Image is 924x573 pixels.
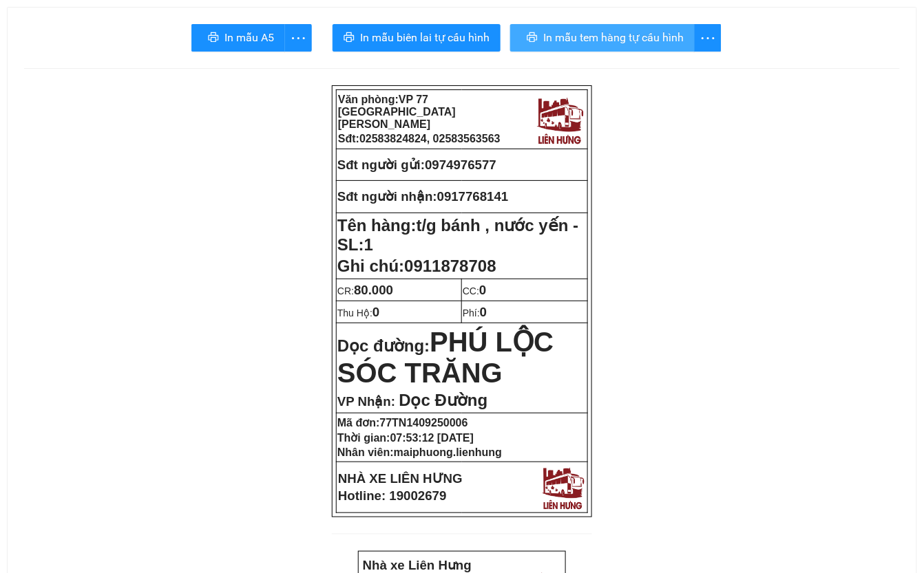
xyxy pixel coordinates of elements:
strong: Phiếu gửi hàng [56,89,150,104]
span: 80.000 [354,283,393,297]
span: 0974976577 [425,158,496,172]
strong: Dọc đường: [337,336,554,386]
span: CC: [463,285,487,296]
strong: Văn phòng: [338,94,456,130]
span: 0 [479,283,486,297]
span: more [695,30,721,47]
strong: NHÀ XE LIÊN HƯNG [338,471,463,486]
strong: Tên hàng: [337,216,578,254]
button: more [284,24,312,52]
span: 0 [372,305,379,319]
strong: Sđt người gửi: [337,158,425,172]
span: Dọc Đường [399,391,487,409]
span: Phí: [463,307,487,318]
span: Thu Hộ: [337,307,379,318]
span: VP 77 [GEOGRAPHIC_DATA][PERSON_NAME] [338,94,456,130]
button: more [694,24,722,52]
strong: VP: 77 [GEOGRAPHIC_DATA][PERSON_NAME][GEOGRAPHIC_DATA] [5,24,142,84]
strong: Mã đơn: [337,417,468,429]
strong: Nhà xe Liên Hưng [5,7,114,21]
span: maiphuong.lienhung [394,446,502,458]
img: logo [148,17,202,74]
span: CR: [337,285,393,296]
span: printer [208,32,219,45]
strong: Nhân viên: [337,446,502,458]
span: 0911878708 [404,257,496,275]
span: Ghi chú: [337,257,496,275]
button: printerIn mẫu A5 [191,24,285,52]
span: 1 [364,235,373,254]
span: VP Nhận: [337,394,395,409]
button: printerIn mẫu biên lai tự cấu hình [333,24,501,52]
span: In mẫu tem hàng tự cấu hình [543,29,684,46]
strong: Thời gian: [337,432,474,444]
button: printerIn mẫu tem hàng tự cấu hình [510,24,695,52]
img: logo [534,94,586,146]
strong: Sđt: [338,133,501,144]
strong: Sđt người nhận: [337,189,437,204]
span: printer [344,32,355,45]
span: more [285,30,311,47]
span: printer [527,32,538,45]
span: 07:53:12 [DATE] [390,432,474,444]
strong: Nhà xe Liên Hưng [363,558,472,572]
span: PHÚ LỘC SÓC TRĂNG [337,327,554,388]
span: 0917768141 [437,189,509,204]
span: 02583824824, 02583563563 [359,133,501,144]
img: logo [539,464,587,511]
span: In mẫu A5 [224,29,274,46]
span: t/g bánh , nước yến - SL: [337,216,578,254]
strong: Hotline: 19002679 [338,488,447,503]
span: 77TN1409250006 [380,417,468,429]
span: In mẫu biên lai tự cấu hình [360,29,490,46]
span: 0 [480,305,487,319]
